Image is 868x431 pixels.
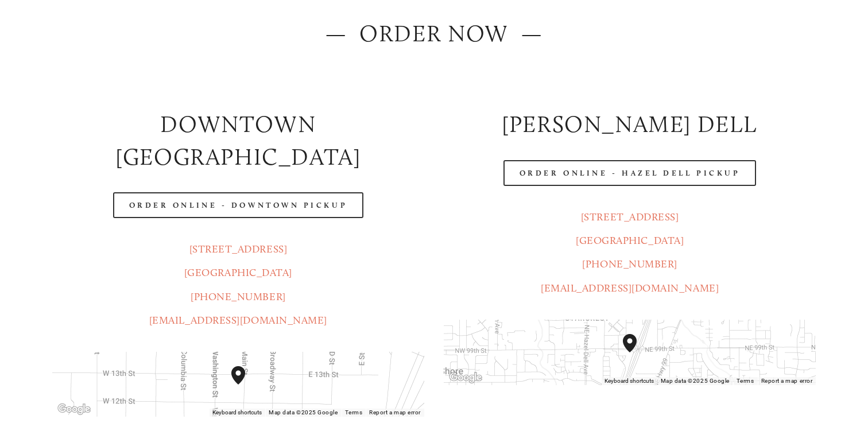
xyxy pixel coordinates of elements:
[55,402,93,417] a: Open this area in Google Maps (opens a new window)
[604,377,654,385] button: Keyboard shortcuts
[541,282,719,294] a: [EMAIL_ADDRESS][DOMAIN_NAME]
[369,409,421,416] a: Report a map error
[623,334,650,371] div: Amaro's Table 816 Northeast 98th Circle Vancouver, WA, 98665, United States
[737,378,754,384] a: Terms
[444,108,816,140] h2: [PERSON_NAME] DELL
[189,243,288,255] a: [STREET_ADDRESS]
[52,108,424,172] h2: Downtown [GEOGRAPHIC_DATA]
[149,314,327,327] a: [EMAIL_ADDRESS][DOMAIN_NAME]
[269,409,338,416] span: Map data ©2025 Google
[761,378,813,384] a: Report a map error
[447,370,485,385] a: Open this area in Google Maps (opens a new window)
[55,402,93,417] img: Google
[231,366,259,403] div: Amaro's Table 1220 Main Street vancouver, United States
[345,409,363,416] a: Terms
[576,234,684,247] a: [GEOGRAPHIC_DATA]
[184,266,292,279] a: [GEOGRAPHIC_DATA]
[661,378,730,384] span: Map data ©2025 Google
[212,409,262,417] button: Keyboard shortcuts
[581,211,679,223] a: [STREET_ADDRESS]
[503,160,757,186] a: Order Online - Hazel Dell Pickup
[113,192,364,218] a: Order Online - Downtown pickup
[191,290,286,303] a: [PHONE_NUMBER]
[582,258,677,270] a: [PHONE_NUMBER]
[447,370,485,385] img: Google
